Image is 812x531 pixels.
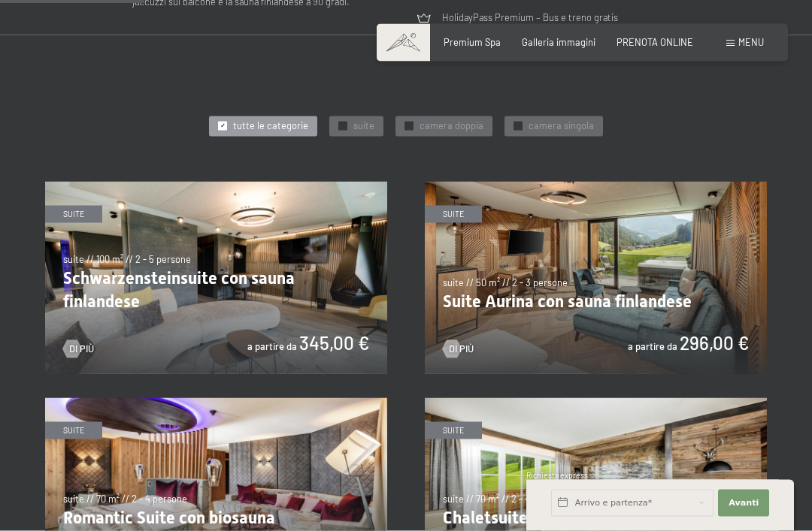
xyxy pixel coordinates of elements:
span: ✓ [407,122,412,131]
span: ✓ [341,122,346,131]
span: ✓ [516,122,521,131]
a: Di più [443,342,474,356]
a: Romantic Suite con biosauna [45,398,387,406]
span: Di più [69,342,94,356]
span: ✓ [220,122,226,131]
p: HolidayPass Premium – Bus e treno gratis [442,10,618,25]
button: Avanti [718,490,769,517]
a: Chaletsuite con biosauna [425,398,767,406]
img: Schwarzensteinsuite con sauna finlandese [45,182,387,374]
a: Schwarzensteinsuite con sauna finlandese [45,182,387,189]
span: suite [353,119,374,133]
span: camera singola [529,119,594,133]
a: Premium Spa [444,36,501,48]
span: camera doppia [420,119,483,133]
img: Suite Aurina con sauna finlandese [425,182,767,374]
span: Avanti [729,497,759,509]
a: Suite Aurina con sauna finlandese [425,182,767,189]
span: tutte le categorie [233,119,308,133]
a: Galleria immagini [522,36,595,48]
a: Di più [63,342,94,356]
a: PRENOTA ONLINE [617,36,693,48]
span: Di più [449,342,474,356]
span: Menu [738,36,764,48]
span: Richiesta express [526,471,588,480]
